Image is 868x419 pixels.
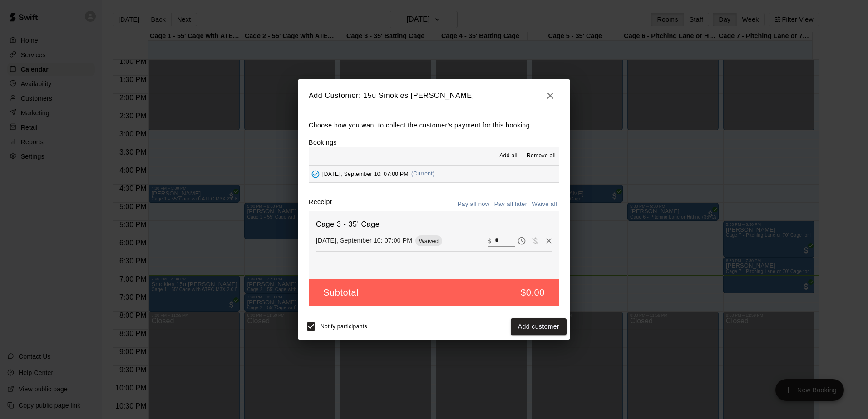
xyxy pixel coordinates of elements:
label: Bookings [309,139,337,146]
button: Pay all later [492,197,530,211]
button: Add all [494,149,523,163]
span: Add all [499,151,518,161]
span: Pay later [515,236,528,244]
button: Remove all [523,149,559,163]
span: Notify participants [321,324,367,330]
button: Remove [542,234,556,248]
button: Added - Collect Payment[DATE], September 10: 07:00 PM(Current) [309,166,559,182]
p: [DATE], September 10: 07:00 PM [316,236,412,245]
label: Receipt [309,197,332,211]
span: [DATE], September 10: 07:00 PM [322,171,409,177]
span: Remove all [527,151,556,161]
button: Add customer [511,318,567,335]
h2: Add Customer: 15u Smokies [PERSON_NAME] [298,79,570,112]
button: Waive all [529,197,559,211]
button: Pay all now [455,197,492,211]
h5: Subtotal [323,287,359,299]
p: $ [488,236,491,245]
span: (Current) [411,171,435,177]
p: Choose how you want to collect the customer's payment for this booking [309,120,559,131]
button: Added - Collect Payment [309,167,322,181]
span: Waive payment [528,236,542,244]
span: Waived [415,238,442,244]
h6: Cage 3 - 35' Cage [316,219,552,230]
h5: $0.00 [521,287,545,299]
